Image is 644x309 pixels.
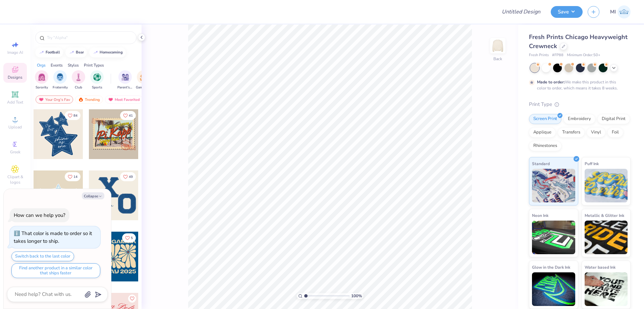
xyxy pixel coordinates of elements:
img: most_fav.gif [39,97,44,102]
img: trend_line.gif [39,50,44,54]
span: Metallic & Glitter Ink [585,212,624,219]
div: filter for Game Day [136,70,151,90]
button: filter button [72,70,85,90]
img: Parent's Weekend Image [121,73,129,81]
span: Glow in the Dark Ink [532,264,570,271]
button: filter button [136,70,151,90]
img: Water based Ink [585,272,628,306]
div: Rhinestones [529,141,561,151]
span: Upload [8,124,22,130]
span: 49 [129,175,133,179]
span: Minimum Order: 50 + [567,52,600,58]
div: Back [493,56,502,62]
div: Transfers [558,127,585,138]
span: Neon Ink [532,212,548,219]
div: Embroidery [563,114,595,124]
span: Designs [8,75,22,80]
span: Parent's Weekend [117,85,133,90]
div: Styles [68,62,79,68]
img: Fraternity Image [56,73,64,81]
div: filter for Fraternity [53,70,68,90]
a: MI [610,5,631,18]
img: Metallic & Glitter Ink [585,221,628,254]
div: Orgs [37,62,46,68]
span: Game Day [136,85,151,90]
div: Your Org's Fav [36,95,73,104]
button: Like [65,111,80,120]
button: filter button [117,70,133,90]
div: filter for Club [72,70,85,90]
span: Fresh Prints Chicago Heavyweight Crewneck [529,33,628,50]
img: Standard [532,169,575,202]
div: filter for Parent's Weekend [117,70,133,90]
span: Standard [532,160,550,167]
span: 41 [129,114,133,117]
span: 84 [73,114,77,117]
div: filter for Sports [90,70,104,90]
button: Like [120,111,136,120]
span: Puff Ink [585,160,599,167]
span: Greek [10,149,20,155]
div: Events [51,62,63,68]
img: Sorority Image [38,73,46,81]
button: homecoming [89,47,126,57]
button: Like [65,172,80,181]
span: Add Text [7,100,23,105]
div: Print Types [84,62,104,68]
img: trending.gif [78,97,84,102]
span: MI [610,8,616,16]
div: Foil [607,127,623,138]
button: filter button [53,70,68,90]
img: Club Image [75,73,82,81]
div: Digital Print [597,114,630,124]
div: Vinyl [587,127,605,138]
img: Sports Image [93,73,101,81]
img: most_fav.gif [108,97,113,102]
img: Game Day Image [140,73,148,81]
div: bear [76,50,84,54]
span: Fraternity [53,85,68,90]
div: That color is made to order so it takes longer to ship. [14,230,92,244]
button: Save [551,6,583,18]
button: Switch back to the last color [11,252,74,261]
img: trend_line.gif [69,50,74,54]
button: Collapse [82,192,104,199]
span: Sports [92,85,102,90]
div: Screen Print [529,114,561,124]
img: trend_line.gif [93,50,98,54]
span: Water based Ink [585,264,615,271]
button: Like [120,172,136,181]
img: Back [491,39,504,52]
div: We make this product in this color to order, which means it takes 8 weeks. [537,79,620,91]
span: # FP88 [552,52,563,58]
button: Find another product in a similar color that ships faster [11,263,100,278]
input: Untitled Design [496,5,546,18]
div: Applique [529,127,556,138]
span: Sorority [36,85,48,90]
span: 100 % [351,293,362,299]
div: filter for Sorority [35,70,48,90]
strong: Made to order: [537,79,565,85]
span: 5 [131,236,133,240]
div: homecoming [100,50,123,54]
img: Neon Ink [532,221,575,254]
div: How can we help you? [14,212,65,219]
button: Like [128,295,136,303]
input: Try "Alpha" [46,34,132,41]
button: filter button [35,70,48,90]
button: bear [65,47,87,57]
img: Mark Isaac [618,5,631,18]
button: Like [122,233,136,242]
img: Glow in the Dark Ink [532,272,575,306]
div: Print Type [529,101,631,108]
div: football [46,50,60,54]
button: football [35,47,63,57]
span: Clipart & logos [3,174,27,185]
span: 14 [73,175,77,179]
div: Trending [75,95,103,104]
span: Club [75,85,82,90]
img: Puff Ink [585,169,628,202]
span: Image AI [7,50,23,55]
span: Fresh Prints [529,52,549,58]
div: Most Favorited [105,95,143,104]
